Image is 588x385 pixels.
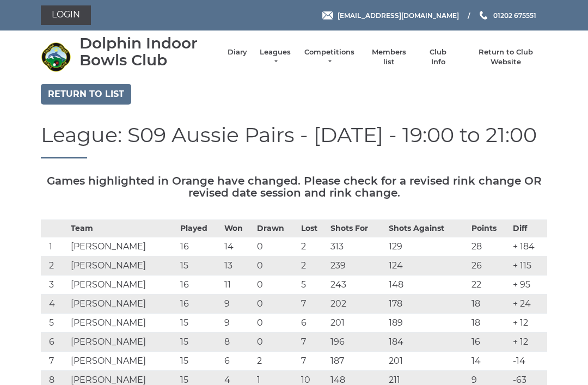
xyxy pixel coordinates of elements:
[386,220,469,237] th: Shots Against
[41,42,71,72] img: Dolphin Indoor Bowls Club
[328,276,386,295] td: 243
[469,314,510,333] td: 18
[469,220,510,237] th: Points
[469,352,510,371] td: 14
[68,220,177,237] th: Team
[510,237,547,256] td: + 184
[254,295,298,314] td: 0
[386,295,469,314] td: 178
[222,314,254,333] td: 9
[41,5,91,25] a: Login
[386,333,469,352] td: 184
[68,276,177,295] td: [PERSON_NAME]
[254,237,298,256] td: 0
[222,295,254,314] td: 9
[68,237,177,256] td: [PERSON_NAME]
[469,333,510,352] td: 16
[177,352,222,371] td: 15
[177,276,222,295] td: 16
[222,220,254,237] th: Won
[41,175,547,199] h5: Games highlighted in Orange have changed. Please check for a revised rink change OR revised date ...
[322,10,459,21] a: Email [EMAIL_ADDRESS][DOMAIN_NAME]
[254,333,298,352] td: 0
[41,256,68,276] td: 2
[328,295,386,314] td: 202
[41,124,547,159] h1: League: S09 Aussie Pairs - [DATE] - 19:00 to 21:00
[41,237,68,256] td: 1
[222,256,254,276] td: 13
[68,256,177,276] td: [PERSON_NAME]
[328,314,386,333] td: 201
[41,295,68,314] td: 4
[328,256,386,276] td: 239
[177,256,222,276] td: 15
[386,314,469,333] td: 189
[328,237,386,256] td: 313
[41,314,68,333] td: 5
[254,352,298,371] td: 2
[298,295,328,314] td: 7
[510,220,547,237] th: Diff
[222,237,254,256] td: 14
[510,352,547,371] td: -14
[510,314,547,333] td: + 12
[328,352,386,371] td: 187
[68,295,177,314] td: [PERSON_NAME]
[258,47,292,67] a: Leagues
[222,333,254,352] td: 8
[386,352,469,371] td: 201
[510,256,547,276] td: + 115
[298,256,328,276] td: 2
[68,352,177,371] td: [PERSON_NAME]
[510,276,547,295] td: + 95
[510,333,547,352] td: + 12
[469,237,510,256] td: 28
[298,333,328,352] td: 7
[68,314,177,333] td: [PERSON_NAME]
[177,220,222,237] th: Played
[254,314,298,333] td: 0
[469,256,510,276] td: 26
[338,11,459,19] span: [EMAIL_ADDRESS][DOMAIN_NAME]
[480,11,487,20] img: Phone us
[366,47,411,67] a: Members list
[41,352,68,371] td: 7
[422,47,454,67] a: Club Info
[68,333,177,352] td: [PERSON_NAME]
[41,84,131,105] a: Return to list
[328,220,386,237] th: Shots For
[41,276,68,295] td: 3
[254,276,298,295] td: 0
[228,47,247,57] a: Diary
[254,220,298,237] th: Drawn
[298,352,328,371] td: 7
[298,237,328,256] td: 2
[386,276,469,295] td: 148
[254,256,298,276] td: 0
[386,237,469,256] td: 129
[177,295,222,314] td: 16
[510,295,547,314] td: + 24
[478,10,536,21] a: Phone us 01202 675551
[493,11,536,19] span: 01202 675551
[298,276,328,295] td: 5
[322,11,333,20] img: Email
[177,237,222,256] td: 16
[222,352,254,371] td: 6
[469,295,510,314] td: 18
[298,220,328,237] th: Lost
[465,47,547,67] a: Return to Club Website
[177,314,222,333] td: 15
[41,333,68,352] td: 6
[79,35,217,69] div: Dolphin Indoor Bowls Club
[298,314,328,333] td: 6
[222,276,254,295] td: 11
[386,256,469,276] td: 124
[177,333,222,352] td: 15
[328,333,386,352] td: 196
[303,47,356,67] a: Competitions
[469,276,510,295] td: 22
